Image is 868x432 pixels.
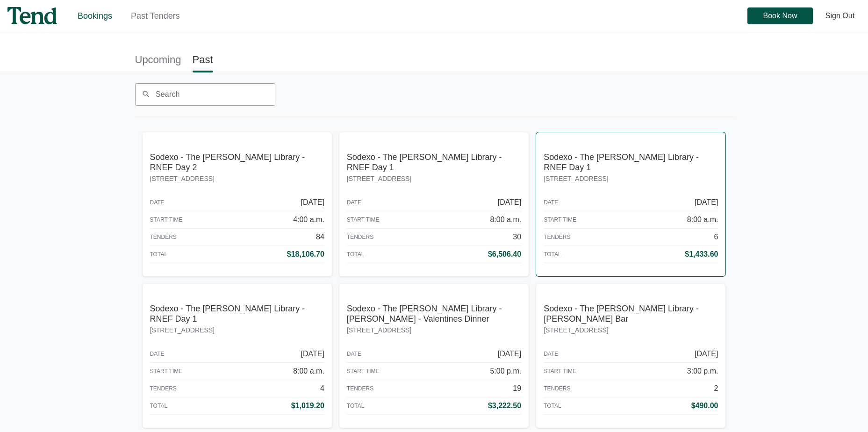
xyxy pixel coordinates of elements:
[498,348,521,360] div: [DATE]
[150,325,324,346] div: [STREET_ADDRESS]
[135,49,181,70] a: Upcoming
[339,284,529,428] a: Sodexo - The [PERSON_NAME] Library - [PERSON_NAME] - Valentines Dinner[STREET_ADDRESS]Date[DATE]S...
[150,152,305,172] abbr: Sodexo - The Ronald Reagan Library - RNEF Day 2
[747,7,813,24] button: Book Now
[293,366,324,377] div: 8:00 a.m.
[150,350,165,358] div: Date
[347,152,502,172] abbr: Sodexo - The Ronald Reagan Library - RNEF Day 1
[347,198,361,207] div: Date
[488,400,521,411] div: $3,222.50
[714,231,718,243] div: 6
[301,348,324,360] div: [DATE]
[544,173,718,194] div: [STREET_ADDRESS]
[490,366,521,377] div: 5:00 p.m.
[347,304,502,324] abbr: Sodexo - The Ronald Reagan Library - Reagan - Valentines Dinner
[347,216,380,224] div: Start Time
[150,173,324,194] div: [STREET_ADDRESS]
[544,304,699,324] abbr: Sodexo - The Ronald Reagan Library - Reagan - Valentine Bar
[316,231,324,243] div: 84
[150,233,177,241] div: Tenders
[301,197,324,208] div: [DATE]
[291,400,324,411] div: $1,019.20
[150,216,183,224] div: Start Time
[347,402,365,410] div: Total
[536,132,725,276] a: Sodexo - The [PERSON_NAME] Library - RNEF Day 1[STREET_ADDRESS]Date[DATE]Start Time8:00 a.m.Tende...
[544,233,570,241] div: Tenders
[714,383,718,394] div: 2
[150,304,305,324] abbr: Sodexo - The Ronald Reagan Library - RNEF Day 1
[513,383,521,394] div: 19
[544,367,576,375] div: Start Time
[347,384,373,393] div: Tenders
[143,284,332,428] a: Sodexo - The [PERSON_NAME] Library - RNEF Day 1[STREET_ADDRESS]Date[DATE]Start Time8:00 a.m.Tende...
[320,383,324,394] div: 4
[347,233,373,241] div: Tenders
[78,11,112,21] a: Bookings
[544,402,561,410] div: Total
[490,214,521,225] div: 8:00 a.m.
[150,250,168,259] div: Total
[150,367,183,375] div: Start Time
[498,197,521,208] div: [DATE]
[131,11,180,21] a: Past Tenders
[544,325,718,346] div: [STREET_ADDRESS]
[150,198,165,207] div: Date
[347,250,365,259] div: Total
[544,350,558,358] div: Date
[287,249,324,260] div: $18,106.70
[685,249,718,260] div: $1,433.60
[687,214,718,225] div: 8:00 a.m.
[150,402,168,410] div: Total
[544,198,558,207] div: Date
[695,197,718,208] div: [DATE]
[339,132,529,276] a: Sodexo - The [PERSON_NAME] Library - RNEF Day 1[STREET_ADDRESS]Date[DATE]Start Time8:00 a.m.Tende...
[544,384,570,393] div: Tenders
[695,348,718,360] div: [DATE]
[544,216,576,224] div: Start Time
[488,249,521,260] div: $6,506.40
[544,250,561,259] div: Total
[536,284,725,428] a: Sodexo - The [PERSON_NAME] Library - [PERSON_NAME] Bar[STREET_ADDRESS]Date[DATE]Start Time3:00 p....
[347,325,521,346] div: [STREET_ADDRESS]
[347,350,361,358] div: Date
[691,400,718,411] div: $490.00
[150,384,177,393] div: Tenders
[687,366,718,377] div: 3:00 p.m.
[513,231,521,243] div: 30
[347,173,521,194] div: [STREET_ADDRESS]
[819,7,861,24] button: Sign Out
[7,7,57,24] img: tend-logo.4d3a83578fb939362e0a58f12f1af3e6.svg
[143,132,332,276] a: Sodexo - The [PERSON_NAME] Library - RNEF Day 2[STREET_ADDRESS]Date[DATE]Start Time4:00 a.m.Tende...
[193,49,213,70] a: Past
[347,367,380,375] div: Start Time
[544,152,699,172] abbr: Sodexo - The Ronald Reagan Library - RNEF Day 1
[293,214,324,225] div: 4:00 a.m.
